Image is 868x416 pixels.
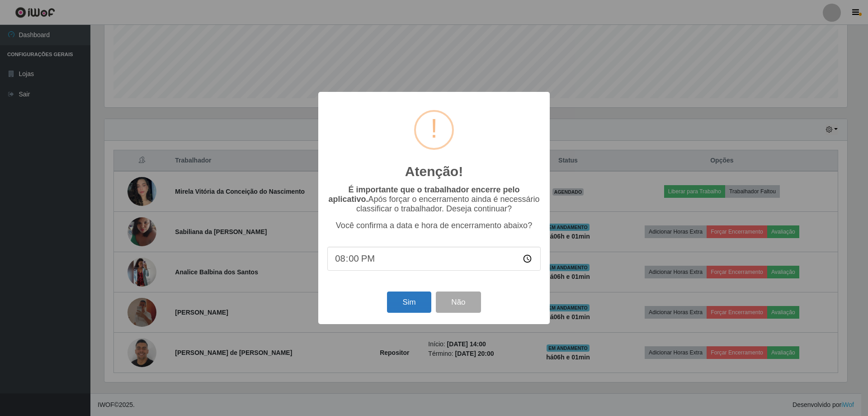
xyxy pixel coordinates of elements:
[436,292,481,313] button: Não
[387,292,431,313] button: Sim
[327,185,541,214] p: Após forçar o encerramento ainda é necessário classificar o trabalhador. Deseja continuar?
[328,185,519,204] b: É importante que o trabalhador encerre pelo aplicativo.
[405,163,463,180] h2: Atenção!
[327,221,541,230] p: Você confirma a data e hora de encerramento abaixo?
